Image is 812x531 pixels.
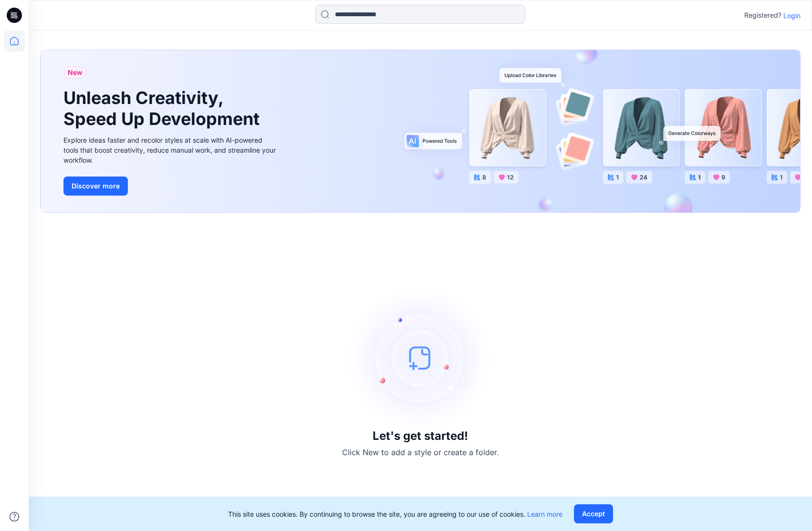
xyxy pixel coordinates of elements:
[63,88,264,129] h1: Unleash Creativity, Speed Up Development
[63,135,278,165] div: Explore ideas faster and recolor styles at scale with AI-powered tools that boost creativity, red...
[373,429,468,443] h3: Let's get started!
[527,510,562,518] a: Learn more
[68,67,83,78] span: New
[744,10,781,21] p: Registered?
[342,447,499,458] p: Click New to add a style or create a folder.
[574,504,613,523] button: Accept
[63,177,278,196] a: Discover more
[349,286,492,429] img: empty-state-image.svg
[783,10,801,21] p: Login
[228,509,562,519] p: This site uses cookies. By continuing to browse the site, you are agreeing to our use of cookies.
[63,177,128,196] button: Discover more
